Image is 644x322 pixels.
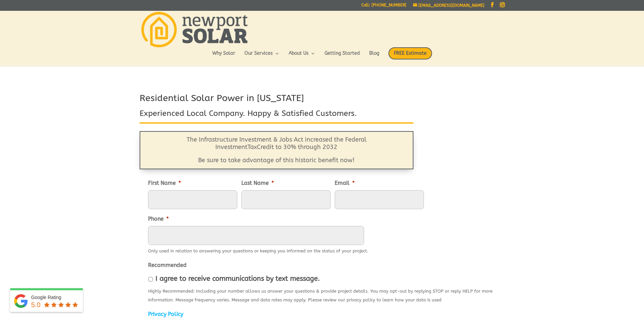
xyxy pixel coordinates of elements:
p: Be sure to take advantage of this historic benefit now! [157,157,396,164]
div: Google Rating [31,294,79,301]
h2: Residential Solar Power in [US_STATE] [140,92,413,108]
label: Recommended [148,262,187,269]
a: Call: [PHONE_NUMBER] [361,3,406,10]
div: Highly Recommended: Including your number allows us answer your questions & provide project detai... [148,285,496,304]
a: Why Solar [212,51,235,63]
a: Blog [369,51,379,63]
a: Privacy Policy [148,311,183,317]
span: Tax [247,143,257,151]
h3: Experienced Local Company. Happy & Satisfied Customers. [140,108,413,122]
label: First Name [148,180,181,187]
label: I agree to receive communications by text message. [156,275,320,282]
a: [EMAIL_ADDRESS][DOMAIN_NAME] [413,3,484,8]
a: Getting Started [325,51,360,63]
span: 5.0 [31,301,41,308]
label: Phone [148,216,169,223]
p: The Infrastructure Investment & Jobs Act increased the Federal Investment Credit to 30% through 2032 [157,136,396,157]
label: Last Name [241,180,274,187]
span: FREE Estimate [388,47,432,59]
a: FREE Estimate [388,47,432,66]
img: Newport Solar | Solar Energy Optimized. [141,12,247,47]
div: Only used in relation to answering your questions or keeping you informed on the status of your p... [148,245,368,255]
label: Email [335,180,355,187]
a: Our Services [244,51,280,63]
a: About Us [289,51,315,63]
